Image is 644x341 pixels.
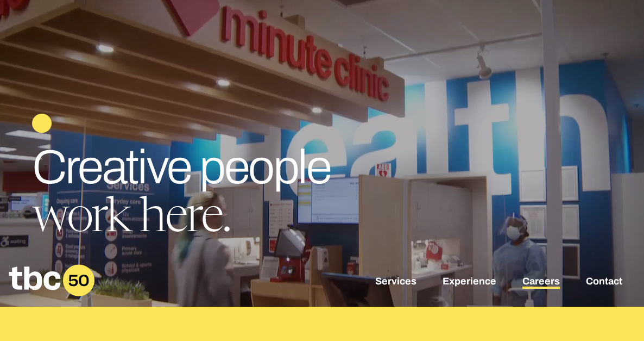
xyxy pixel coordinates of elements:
[9,289,94,300] a: Home
[375,276,416,289] a: Services
[443,276,496,289] a: Experience
[522,276,560,289] a: Careers
[32,141,330,193] span: Creative people
[586,276,622,289] a: Contact
[32,196,230,244] span: work here.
